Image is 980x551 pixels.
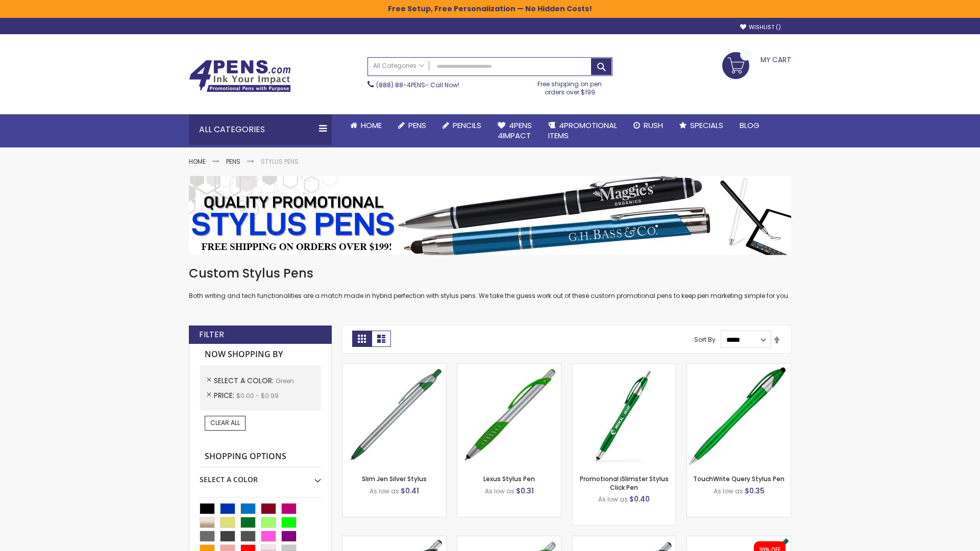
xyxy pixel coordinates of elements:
[572,363,676,372] a: Promotional iSlimster Stylus Click Pen-Green
[457,364,561,467] img: Lexus Stylus Pen-Green
[200,467,321,485] div: Select A Color
[694,335,716,344] label: Sort By
[361,120,382,131] span: Home
[342,363,446,372] a: Slim Jen Silver Stylus-Green
[740,120,759,131] span: Blog
[390,114,434,137] a: Pens
[485,487,514,495] span: As low as
[740,23,781,31] a: Wishlist
[368,58,429,74] a: All Categories
[598,495,628,504] span: As low as
[687,536,791,544] a: iSlimster II - Full Color-Green
[687,363,791,372] a: TouchWrite Query Stylus Pen-Green
[498,120,532,141] span: 4Pens 4impact
[205,416,246,430] a: Clear All
[457,363,561,372] a: Lexus Stylus Pen-Green
[189,114,332,145] div: All Categories
[572,536,676,544] a: Lexus Metallic Stylus Pen-Green
[189,176,791,255] img: Stylus Pens
[548,120,617,141] span: 4PROMOTIONAL ITEMS
[373,62,424,70] span: All Categories
[527,76,613,96] div: Free shipping on pen orders over $199
[200,446,321,468] strong: Shopping Options
[731,114,768,137] a: Blog
[644,120,663,131] span: Rush
[276,377,294,385] span: Green
[370,487,399,495] span: As low as
[236,391,279,400] span: $0.00 - $0.99
[434,114,489,137] a: Pencils
[516,486,534,496] span: $0.31
[489,114,540,147] a: 4Pens4impact
[210,418,240,427] span: Clear All
[457,536,561,544] a: Boston Silver Stylus Pen-Green
[189,60,291,92] img: 4Pens Custom Pens and Promotional Products
[199,329,224,340] strong: Filter
[408,120,426,131] span: Pens
[690,120,723,131] span: Specials
[580,474,669,491] a: Promotional iSlimster Stylus Click Pen
[214,375,276,386] span: Select A Color
[214,390,236,400] span: Price
[342,364,446,467] img: Slim Jen Silver Stylus-Green
[189,265,791,282] h1: Custom Stylus Pens
[261,157,299,166] strong: Stylus Pens
[342,114,390,137] a: Home
[376,81,425,89] a: (888) 88-4PENS
[693,474,785,483] a: TouchWrite Query Stylus Pen
[352,331,372,347] strong: Grid
[714,487,743,495] span: As low as
[189,265,791,300] div: Both writing and tech functionalities are a match made in hybrid perfection with stylus pens. We ...
[625,114,671,137] a: Rush
[200,344,321,365] strong: Now Shopping by
[226,157,240,166] a: Pens
[687,364,791,467] img: TouchWrite Query Stylus Pen-Green
[189,157,206,166] a: Home
[629,494,650,504] span: $0.40
[671,114,731,137] a: Specials
[362,474,427,483] a: Slim Jen Silver Stylus
[540,114,625,147] a: 4PROMOTIONALITEMS
[483,474,535,483] a: Lexus Stylus Pen
[376,81,459,89] span: - Call Now!
[572,364,676,467] img: Promotional iSlimster Stylus Click Pen-Green
[745,486,765,496] span: $0.35
[401,486,419,496] span: $0.41
[453,120,481,131] span: Pencils
[342,536,446,544] a: Boston Stylus Pen-Green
